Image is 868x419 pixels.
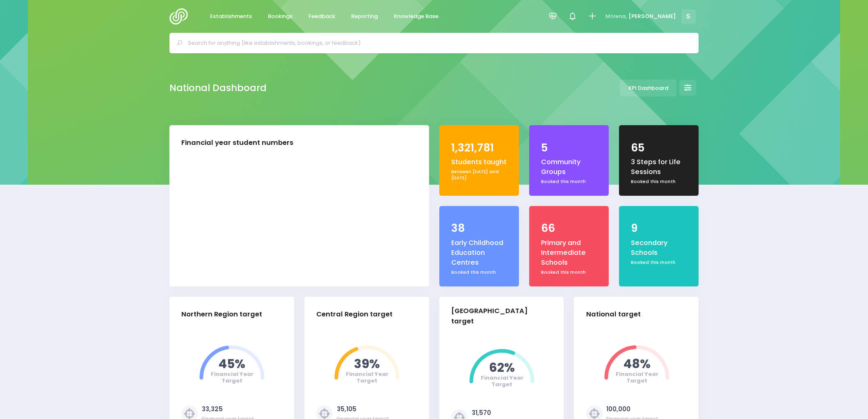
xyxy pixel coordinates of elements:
[631,259,687,266] div: Booked this month
[302,9,342,25] a: Feedback
[210,12,252,21] span: Establishments
[541,140,597,156] div: 5
[541,269,597,276] div: Booked this month
[541,238,597,268] div: Primary and Intermediate Schools
[188,37,687,49] input: Search for anything (like establishments, bookings, or feedback)
[631,140,687,156] div: 65
[631,238,687,258] div: Secondary Schools
[586,309,641,320] div: National target
[451,140,507,156] div: 1,321,781
[169,8,193,25] img: Logo
[202,405,223,413] a: 33,325
[181,138,293,148] div: Financial year student numbers
[169,82,267,94] h2: National Dashboard
[628,12,676,21] span: [PERSON_NAME]
[451,220,507,236] div: 38
[344,9,384,25] a: Reporting
[316,309,393,320] div: Central Region target
[631,220,687,236] div: 9
[605,12,627,21] span: Mōrena,
[681,9,696,24] span: S
[541,220,597,236] div: 66
[394,12,439,21] span: Knowledge Base
[451,306,545,327] div: [GEOGRAPHIC_DATA] target
[308,12,335,21] span: Feedback
[472,408,491,417] a: 31,570
[620,80,676,96] a: KPI Dashboard
[261,9,299,25] a: Bookings
[351,12,378,21] span: Reporting
[451,269,507,276] div: Booked this month
[268,12,292,21] span: Bookings
[337,405,356,413] a: 35,105
[541,179,597,185] div: Booked this month
[631,179,687,185] div: Booked this month
[203,9,258,25] a: Establishments
[606,405,630,413] a: 100,000
[451,157,507,167] div: Students taught
[541,157,597,177] div: Community Groups
[451,238,507,268] div: Early Childhood Education Centres
[181,309,262,320] div: Northern Region target
[631,157,687,177] div: 3 Steps for Life Sessions
[451,169,507,181] div: Between [DATE] and [DATE]
[387,9,445,25] a: Knowledge Base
